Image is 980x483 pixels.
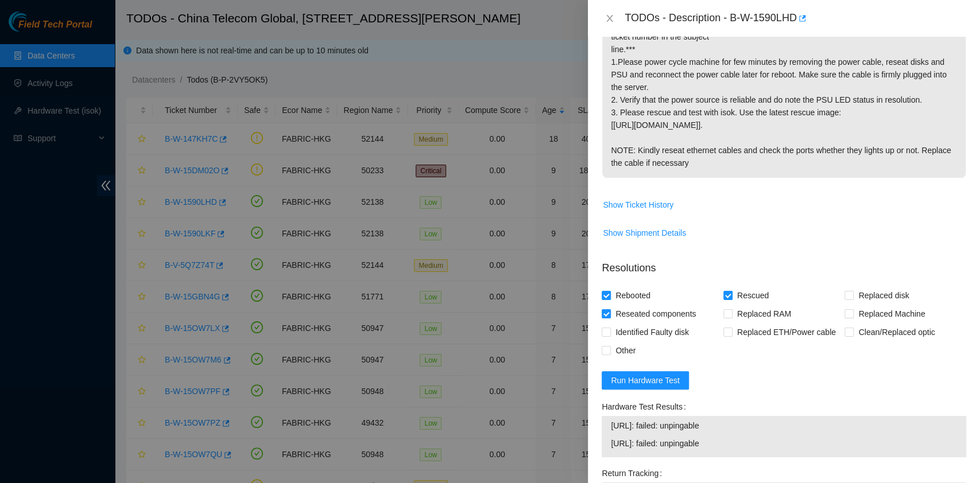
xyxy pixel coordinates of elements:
button: Run Hardware Test [602,371,689,389]
span: Replaced ETH/Power cable [733,323,840,341]
span: close [605,14,614,23]
span: [URL]: failed: unpingable [611,419,957,432]
span: Show Ticket History [603,198,673,211]
p: Resolutions [602,251,966,276]
button: Show Shipment Details [602,224,687,242]
span: Clean/Replaced optic [854,323,939,341]
span: Identified Faulty disk [611,323,694,341]
button: Show Ticket History [602,196,674,214]
span: Replaced Machine [854,305,929,323]
span: Rebooted [611,286,655,305]
span: Reseated components [611,305,700,323]
label: Hardware Test Results [602,398,690,416]
span: Rescued [733,286,773,305]
div: TODOs - Description - B-W-1590LHD [625,9,966,28]
label: Return Tracking [602,464,667,482]
span: Replaced disk [854,286,913,305]
span: [URL]: failed: unpingable [611,437,957,450]
span: Show Shipment Details [603,227,686,239]
span: Replaced RAM [733,305,796,323]
button: Close [602,13,618,24]
span: Other [611,341,640,360]
span: Run Hardware Test [611,374,680,387]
